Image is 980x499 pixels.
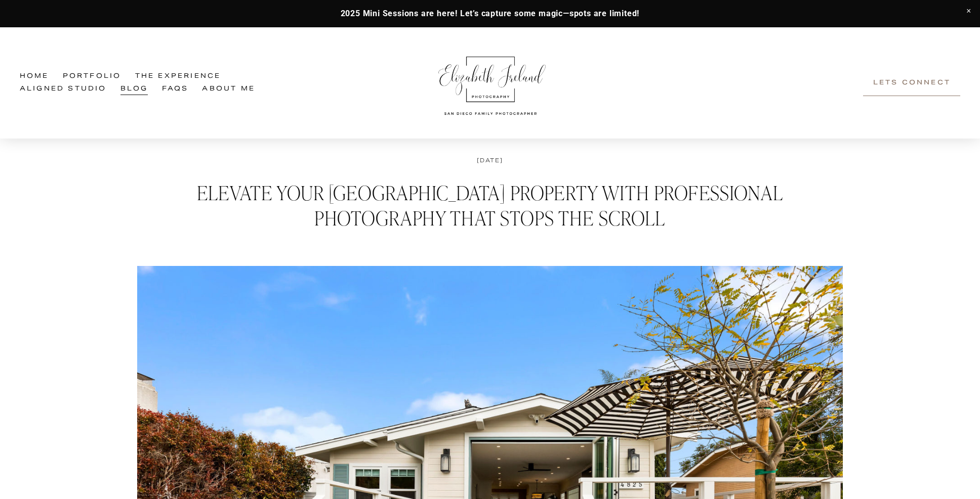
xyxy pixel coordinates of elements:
img: Elizabeth Ireland Photography San Diego Family Photographer [433,47,549,119]
a: Blog [120,83,148,96]
a: About Me [202,83,255,96]
a: Home [20,70,49,83]
h1: Elevate Your [GEOGRAPHIC_DATA] Property with Professional Photography That Stops the Scroll [137,180,843,231]
a: FAQs [162,83,189,96]
a: folder dropdown [135,70,221,83]
span: The Experience [135,71,221,82]
a: Lets Connect [863,70,960,96]
a: Portfolio [63,70,121,83]
span: [DATE] [477,155,503,167]
a: Aligned Studio [20,83,107,96]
